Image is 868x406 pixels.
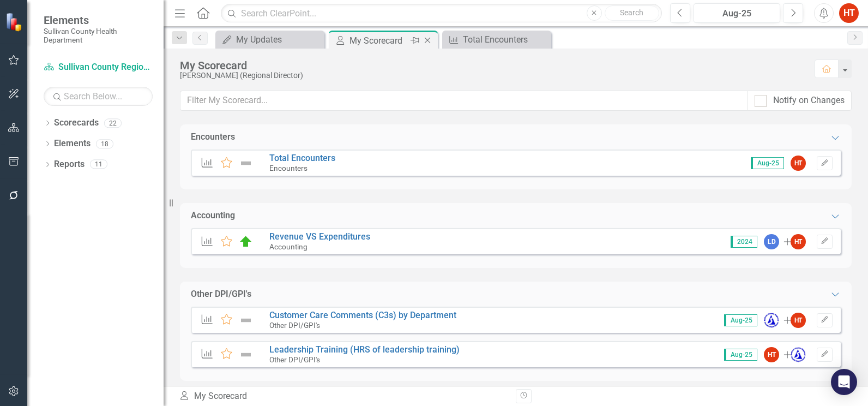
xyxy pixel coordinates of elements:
button: Aug-25 [694,3,780,23]
div: HT [764,347,779,362]
small: Other DPI/GPI's [269,321,320,330]
span: Search [620,8,643,17]
span: 2024 [731,236,757,248]
img: Lynsey Gollehon [791,347,806,362]
img: ClearPoint Strategy [5,12,25,31]
div: My Updates [236,33,322,46]
input: Search ClearPoint... [221,4,662,23]
div: HT [791,234,806,249]
img: Lynsey Gollehon [764,313,779,328]
a: Elements [54,138,91,150]
span: Aug-25 [724,349,757,361]
a: Total Encounters [269,153,335,163]
button: HT [839,3,859,23]
div: Notify on Changes [773,94,845,107]
span: Aug-25 [751,157,784,169]
a: Revenue VS Expenditures [269,231,370,242]
div: Open Intercom Messenger [831,369,857,395]
a: Reports [54,158,85,171]
div: My Scorecard [180,59,804,71]
div: My Scorecard [179,390,508,403]
small: Sullivan County Health Department [44,27,153,45]
a: My Updates [218,33,322,46]
div: 18 [96,139,113,148]
div: Accounting [191,210,235,222]
div: HT [791,313,806,328]
a: Scorecards [54,117,99,129]
a: Leadership Training (HRS of leadership training) [269,344,460,355]
img: Not Defined [239,157,253,170]
img: Not Defined [239,314,253,327]
div: Total Encounters [463,33,548,46]
span: Aug-25 [724,314,757,326]
small: Other DPI/GPI's [269,355,320,364]
div: 11 [90,160,107,169]
a: Total Encounters [445,33,548,46]
input: Search Below... [44,87,153,106]
img: Not Defined [239,348,253,361]
small: Accounting [269,242,308,251]
a: Sullivan County Regional Health Department [44,61,153,74]
div: 22 [104,118,122,128]
span: Elements [44,14,153,27]
a: Customer Care Comments (C3s) by Department [269,310,456,320]
small: Encounters [269,164,308,172]
div: My Scorecard [349,34,408,47]
div: [PERSON_NAME] (Regional Director) [180,71,804,80]
div: Other DPI/GPI's [191,288,251,301]
input: Filter My Scorecard... [180,91,748,111]
div: Encounters [191,131,235,144]
img: On Target [239,235,253,248]
button: Search [605,5,659,21]
div: LD [764,234,779,249]
div: HT [791,156,806,171]
div: Aug-25 [697,7,776,20]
